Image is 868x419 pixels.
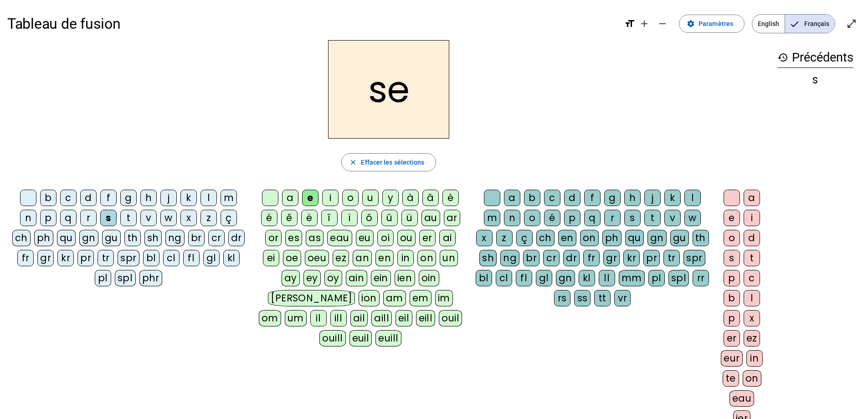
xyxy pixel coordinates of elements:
mat-icon: close [349,158,357,166]
div: kr [623,250,640,266]
div: s [624,210,641,226]
div: c [60,190,77,206]
div: bl [476,270,492,286]
div: gr [603,250,620,266]
div: ey [303,270,321,286]
div: p [564,210,580,226]
div: am [383,290,406,306]
div: er [724,330,740,347]
div: ay [282,270,300,286]
div: ng [165,230,185,246]
div: h [624,190,641,206]
div: t [120,210,137,226]
div: f [584,190,601,206]
div: un [440,250,458,266]
div: in [746,350,763,367]
div: ou [397,230,416,246]
div: eau [327,230,352,246]
div: ê [281,210,298,226]
div: or [265,230,282,246]
div: th [693,230,709,246]
div: en [558,230,576,246]
div: è [442,190,459,206]
div: z [200,210,217,226]
div: on [417,250,436,266]
div: gn [647,230,667,246]
div: te [723,370,739,387]
div: j [160,190,177,206]
div: phr [139,270,163,286]
div: ph [602,230,621,246]
div: gl [203,250,220,266]
div: oeu [305,250,329,266]
div: ch [536,230,555,246]
div: th [124,230,141,246]
mat-icon: format_size [624,18,635,29]
div: pl [648,270,665,286]
div: en [375,250,394,266]
div: b [724,290,740,306]
div: gl [536,270,552,286]
div: ouil [439,310,462,326]
div: ç [516,230,533,246]
span: Français [785,15,835,33]
div: f [100,190,117,206]
div: ch [12,230,31,246]
div: ion [359,290,380,306]
div: em [410,290,431,306]
div: ll [599,270,615,286]
mat-icon: open_in_full [846,18,857,29]
div: û [381,210,398,226]
div: é [544,210,560,226]
div: ph [34,230,53,246]
div: on [743,370,761,387]
button: Paramètres [679,15,745,33]
div: gn [79,230,98,246]
div: ë [301,210,318,226]
h1: Tableau de fusion [7,9,617,38]
div: d [744,230,760,246]
div: s [777,74,853,85]
button: Diminuer la taille de la police [653,15,672,33]
div: j [644,190,661,206]
div: r [80,210,97,226]
div: n [20,210,36,226]
div: fr [583,250,600,266]
div: a [744,190,760,206]
div: oe [283,250,301,266]
div: i [744,210,760,226]
div: mm [619,270,645,286]
div: k [180,190,197,206]
div: br [188,230,205,246]
div: x [180,210,197,226]
div: z [496,230,513,246]
div: sh [479,250,497,266]
div: om [259,310,281,326]
div: cl [496,270,512,286]
div: ü [401,210,418,226]
div: x [744,310,760,326]
div: ain [346,270,367,286]
div: é [261,210,277,226]
div: ai [439,230,456,246]
div: u [362,190,379,206]
div: à [402,190,419,206]
div: on [580,230,599,246]
div: [PERSON_NAME] [268,290,355,306]
div: cr [543,250,560,266]
div: spl [668,270,689,286]
div: c [744,270,760,286]
div: a [282,190,298,206]
div: i [322,190,339,206]
div: p [724,310,740,326]
div: euil [349,330,372,347]
div: l [684,190,701,206]
div: t [644,210,661,226]
div: br [523,250,539,266]
div: kl [223,250,240,266]
div: o [724,230,740,246]
div: dr [563,250,580,266]
div: vr [614,290,631,306]
div: ouill [319,330,345,347]
div: l [744,290,760,306]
